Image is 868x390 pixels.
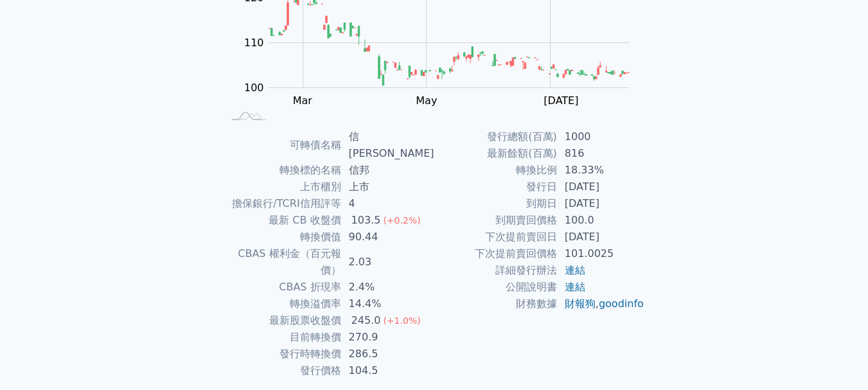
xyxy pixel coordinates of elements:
td: 到期日 [434,195,557,212]
td: 目前轉換價 [224,329,341,346]
div: 245.0 [349,312,384,329]
td: , [557,296,645,312]
a: goodinfo [599,297,644,310]
a: 連結 [565,281,585,293]
td: [DATE] [557,179,645,195]
td: 1000 [557,129,645,145]
span: (+0.2%) [383,215,420,226]
td: 90.44 [341,229,434,245]
td: 上市 [341,179,434,195]
td: 14.4% [341,296,434,312]
span: (+1.0%) [383,315,420,326]
td: 270.9 [341,329,434,346]
td: 發行總額(百萬) [434,129,557,145]
td: 發行時轉換價 [224,346,341,362]
td: 上市櫃別 [224,179,341,195]
td: 轉換溢價率 [224,296,341,312]
td: 到期賣回價格 [434,212,557,229]
td: CBAS 折現率 [224,279,341,296]
tspan: Mar [293,94,313,107]
td: 2.4% [341,279,434,296]
tspan: [DATE] [544,94,578,107]
tspan: May [416,94,437,107]
tspan: 100 [244,82,264,94]
td: 可轉債名稱 [224,129,341,162]
td: [DATE] [557,229,645,245]
td: 轉換標的名稱 [224,162,341,179]
td: 104.5 [341,362,434,379]
td: 286.5 [341,346,434,362]
td: 4 [341,195,434,212]
td: 轉換價值 [224,229,341,245]
td: 公開說明書 [434,279,557,296]
td: 最新餘額(百萬) [434,145,557,162]
td: 詳細發行辦法 [434,262,557,279]
a: 財報狗 [565,297,596,310]
a: 連結 [565,264,585,276]
td: 2.03 [341,245,434,279]
td: 下次提前賣回日 [434,229,557,245]
td: 財務數據 [434,296,557,312]
td: 101.0025 [557,245,645,262]
td: 100.0 [557,212,645,229]
div: 103.5 [349,212,384,229]
td: 18.33% [557,162,645,179]
td: 發行價格 [224,362,341,379]
td: 816 [557,145,645,162]
td: [DATE] [557,195,645,212]
td: 下次提前賣回價格 [434,245,557,262]
td: CBAS 權利金（百元報價） [224,245,341,279]
td: 轉換比例 [434,162,557,179]
tspan: 110 [244,37,264,49]
td: 最新股票收盤價 [224,312,341,329]
td: 最新 CB 收盤價 [224,212,341,229]
td: 發行日 [434,179,557,195]
td: 信[PERSON_NAME] [341,129,434,162]
td: 擔保銀行/TCRI信用評等 [224,195,341,212]
td: 信邦 [341,162,434,179]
